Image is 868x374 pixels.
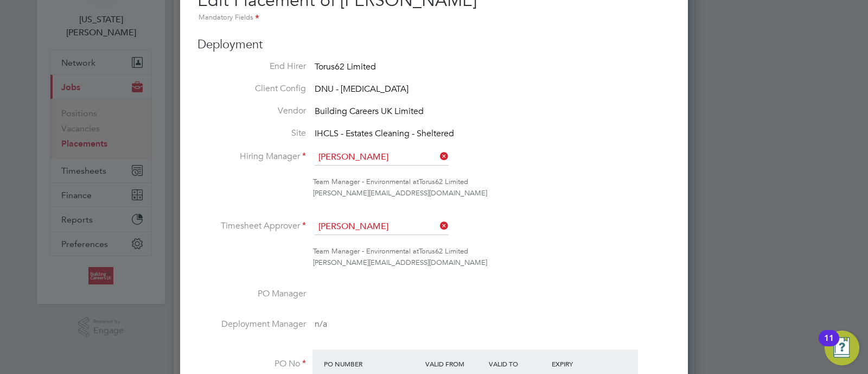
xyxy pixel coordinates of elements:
[197,83,306,94] label: Client Config
[315,128,454,139] span: IHCLS - Estates Cleaning - Sheltered
[197,128,306,139] label: Site
[313,177,419,186] span: Team Manager - Environmental at
[315,61,376,72] span: Torus62 Limited
[197,288,306,300] label: PO Manager
[825,331,859,365] button: Open Resource Center, 11 new notifications
[313,246,419,256] span: Team Manager - Environmental at
[419,177,468,186] span: Torus62 Limited
[315,84,409,94] span: DNU - [MEDICAL_DATA]
[321,354,423,373] div: PO Number
[419,246,468,256] span: Torus62 Limited
[549,354,612,373] div: Expiry
[315,106,424,117] span: Building Careers UK Limited
[197,61,306,72] label: End Hirer
[423,354,486,373] div: Valid From
[197,220,306,232] label: Timesheet Approver
[315,219,449,235] input: Search for...
[315,149,449,166] input: Search for...
[197,37,671,53] h3: Deployment
[197,105,306,117] label: Vendor
[197,151,306,162] label: Hiring Manager
[197,12,671,24] div: Mandatory Fields
[824,338,834,352] div: 11
[486,354,550,373] div: Valid To
[313,188,671,199] div: [PERSON_NAME][EMAIL_ADDRESS][DOMAIN_NAME]
[313,258,487,267] span: [PERSON_NAME][EMAIL_ADDRESS][DOMAIN_NAME]
[197,319,306,330] label: Deployment Manager
[197,358,306,370] label: PO No
[315,319,327,329] span: n/a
